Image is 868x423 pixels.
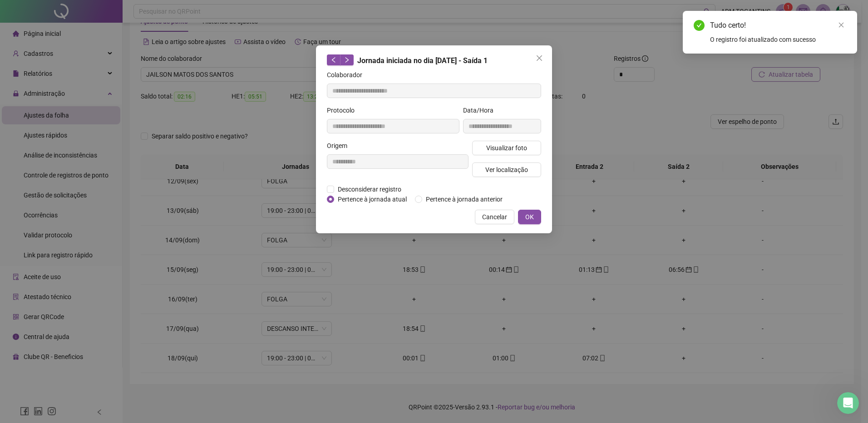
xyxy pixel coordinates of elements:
[694,20,705,31] span: check-circle
[485,165,528,175] span: Ver localização
[330,57,337,63] span: left
[475,210,514,224] button: Cancelar
[472,162,541,177] button: Ver localização
[836,20,846,30] a: Close
[710,20,846,31] div: Tudo certo!
[334,194,410,204] span: Pertence à jornada atual
[710,34,846,44] div: O registro foi atualizado com sucesso
[525,212,534,222] span: OK
[463,105,499,115] label: Data/Hora
[327,54,541,66] div: Jornada iniciada no dia [DATE] - Saída 1
[518,210,541,224] button: OK
[327,141,353,151] label: Origem
[422,194,506,204] span: Pertence à jornada anterior
[837,392,859,414] iframe: Intercom live chat
[482,212,507,222] span: Cancelar
[327,70,368,80] label: Colaborador
[327,54,340,65] button: left
[334,184,405,194] span: Desconsiderar registro
[536,54,543,62] span: close
[327,105,360,115] label: Protocolo
[486,143,527,153] span: Visualizar foto
[532,51,547,65] button: Close
[344,57,350,63] span: right
[838,22,844,28] span: close
[472,141,541,155] button: Visualizar foto
[340,54,354,65] button: right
